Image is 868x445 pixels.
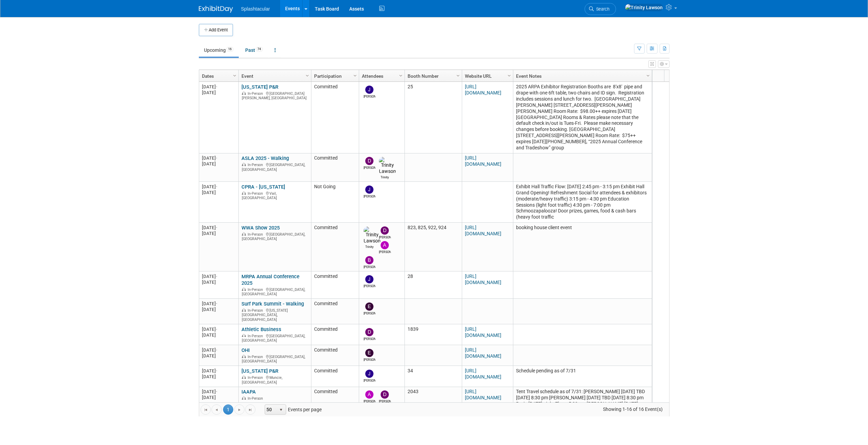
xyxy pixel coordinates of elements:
[216,274,217,279] span: -
[311,324,359,345] td: Committed
[202,279,235,285] div: [DATE]
[404,271,462,299] td: 28
[408,70,457,82] a: Booth Number
[256,404,328,415] span: Events per page
[202,332,235,338] div: [DATE]
[241,307,308,322] div: [US_STATE][GEOGRAPHIC_DATA], [GEOGRAPHIC_DATA]
[364,357,376,362] div: Enrico Rossi
[248,396,265,401] span: In-Person
[379,235,391,240] div: Drew Ford
[203,407,208,413] span: Go to the first page
[202,84,235,90] div: [DATE]
[202,225,235,231] div: [DATE]
[242,163,246,166] img: In-Person Event
[202,353,235,359] div: [DATE]
[241,184,285,190] a: CPRA - [US_STATE]
[594,6,609,12] span: Search
[241,354,308,364] div: [GEOGRAPHIC_DATA], [GEOGRAPHIC_DATA]
[241,162,308,172] div: [GEOGRAPHIC_DATA], [GEOGRAPHIC_DATA]
[454,70,462,80] a: Column Settings
[381,241,389,249] img: Alex Weidman
[365,328,373,336] img: Drew Ford
[241,374,308,385] div: Muncie, [GEOGRAPHIC_DATA]
[513,182,652,223] td: Exhibit Hall Traffic Flow: [DATE] 2:45 pm - 3:15 pm Exhibit Hall Grand Opening! Refreshment Socia...
[202,301,235,307] div: [DATE]
[352,73,358,78] span: Column Settings
[242,287,246,291] img: In-Person Event
[241,6,270,12] span: Splashtacular
[199,44,239,57] a: Upcoming16
[365,349,373,357] img: Enrico Rossi
[241,273,299,286] a: MRPA Annual Conference 2025
[365,86,373,94] img: Jimmy Nigh
[248,308,265,313] span: In-Person
[265,405,277,414] span: 50
[465,273,501,285] a: [URL][DOMAIN_NAME]
[234,404,245,415] a: Go to the next page
[199,24,233,36] button: Add Event
[465,155,501,167] a: [URL][DOMAIN_NAME]
[202,90,235,95] div: [DATE]
[202,389,235,395] div: [DATE]
[216,84,217,89] span: -
[242,308,246,312] img: In-Person Event
[248,232,265,237] span: In-Person
[202,273,235,279] div: [DATE]
[241,333,308,343] div: [GEOGRAPHIC_DATA], [GEOGRAPHIC_DATA]
[248,355,265,359] span: In-Person
[455,73,461,78] span: Column Settings
[305,73,310,78] span: Column Settings
[364,226,381,244] img: Trinity Lawson
[241,326,281,332] a: Athletic Business
[248,375,265,380] span: In-Person
[202,70,234,82] a: Dates
[379,399,391,404] div: Drew Ford
[397,70,404,80] a: Column Settings
[237,407,242,413] span: Go to the next page
[241,84,278,90] a: [US_STATE] P&R
[404,324,462,345] td: 1839
[232,73,237,78] span: Column Settings
[216,301,217,306] span: -
[216,225,217,230] span: -
[242,232,246,236] img: In-Person Event
[241,90,308,101] div: [GEOGRAPHIC_DATA][PERSON_NAME], [GEOGRAPHIC_DATA]
[645,73,651,78] span: Column Settings
[248,163,265,167] span: In-Person
[505,70,513,80] a: Column Settings
[513,223,652,271] td: booking house client event
[364,283,376,288] div: Jimmy Nigh
[248,91,265,96] span: In-Person
[381,390,389,399] img: Drew Ford
[202,161,235,167] div: [DATE]
[241,190,308,201] div: Vail, [GEOGRAPHIC_DATA]
[231,70,238,80] a: Column Settings
[202,307,235,312] div: [DATE]
[248,407,253,413] span: Go to the last page
[364,94,376,99] div: Jimmy Nigh
[362,70,400,82] a: Attendees
[242,91,246,95] img: In-Person Event
[211,404,222,415] a: Go to the previous page
[240,44,268,57] a: Past74
[513,82,652,153] td: 2025 ARPA Exhibitor Registration Booths are 8'x8' pipe and drape with one 6ft table, two chairs a...
[311,299,359,324] td: Committed
[248,334,265,338] span: In-Person
[242,355,246,358] img: In-Person Event
[226,47,234,52] span: 16
[216,155,217,161] span: -
[404,82,462,153] td: 25
[465,84,501,95] a: [URL][DOMAIN_NAME]
[242,334,246,337] img: In-Person Event
[465,225,501,236] a: [URL][DOMAIN_NAME]
[216,327,217,332] span: -
[304,70,311,80] a: Column Settings
[202,395,235,400] div: [DATE]
[278,407,284,413] span: select
[465,368,501,380] a: [URL][DOMAIN_NAME]
[214,407,219,413] span: Go to the previous page
[365,256,373,264] img: Brian Faulkner
[311,182,359,223] td: Not Going
[202,231,235,236] div: [DATE]
[202,326,235,332] div: [DATE]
